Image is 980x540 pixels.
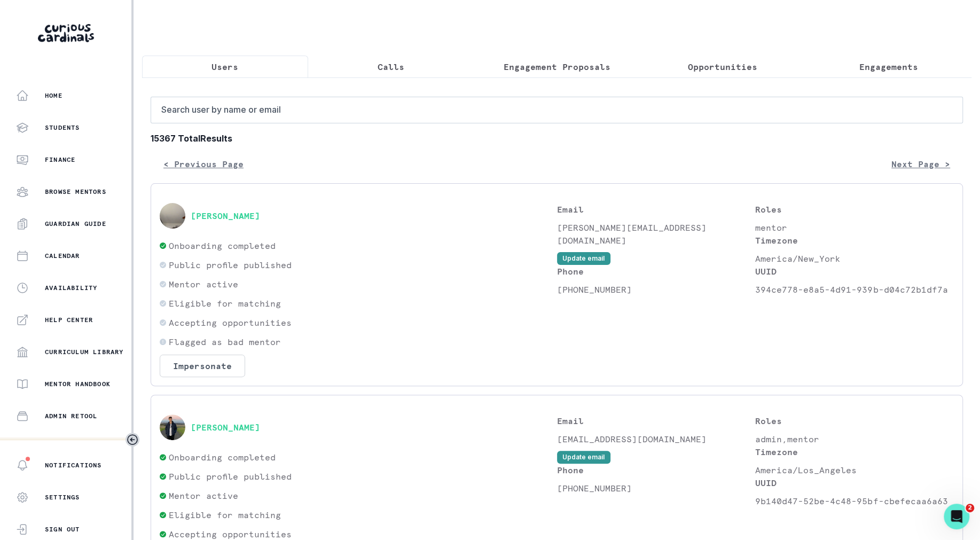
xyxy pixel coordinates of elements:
[557,464,756,476] p: Phone
[755,414,954,427] p: Roles
[169,335,281,348] p: Flagged as bad mentor
[45,412,97,420] p: Admin Retool
[169,239,276,252] p: Onboarding completed
[879,153,963,175] button: Next Page >
[191,210,260,221] button: [PERSON_NAME]
[557,252,610,265] button: Update email
[169,259,292,271] p: Public profile published
[45,461,102,469] p: Notifications
[557,433,756,445] p: [EMAIL_ADDRESS][DOMAIN_NAME]
[169,297,281,310] p: Eligible for matching
[45,348,124,356] p: Curriculum Library
[755,464,954,476] p: America/Los_Angeles
[557,265,756,278] p: Phone
[45,220,106,228] p: Guardian Guide
[45,155,75,164] p: Finance
[755,203,954,216] p: Roles
[126,433,139,447] button: Toggle sidebar
[378,60,404,73] p: Calls
[755,234,954,247] p: Timezone
[169,508,281,521] p: Eligible for matching
[755,495,954,507] p: 9b140d47-52be-4c48-95bf-cbefecaa6a63
[45,123,80,132] p: Students
[160,355,245,377] button: Impersonate
[169,316,292,329] p: Accepting opportunities
[755,445,954,458] p: Timezone
[944,504,969,529] iframe: Intercom live chat
[755,265,954,278] p: UUID
[169,451,276,464] p: Onboarding completed
[755,252,954,265] p: America/New_York
[211,60,238,73] p: Users
[755,221,954,234] p: mentor
[859,60,918,73] p: Engagements
[45,380,111,388] p: Mentor Handbook
[557,203,756,216] p: Email
[557,283,756,296] p: [PHONE_NUMBER]
[45,525,80,534] p: Sign Out
[557,414,756,427] p: Email
[45,316,93,324] p: Help Center
[169,489,238,502] p: Mentor active
[151,132,963,145] b: 15367 Total Results
[38,24,94,42] img: Curious Cardinals Logo
[151,153,256,175] button: < Previous Page
[45,252,80,260] p: Calendar
[45,284,97,292] p: Availability
[755,433,954,445] p: admin,mentor
[45,91,62,100] p: Home
[755,476,954,489] p: UUID
[557,451,610,464] button: Update email
[557,482,756,495] p: [PHONE_NUMBER]
[688,60,757,73] p: Opportunities
[45,493,80,502] p: Settings
[966,504,974,512] span: 2
[557,221,756,247] p: [PERSON_NAME][EMAIL_ADDRESS][DOMAIN_NAME]
[169,470,292,483] p: Public profile published
[191,422,260,433] button: [PERSON_NAME]
[169,278,238,291] p: Mentor active
[755,283,954,296] p: 394ce778-e8a5-4d91-939b-d04c72b1df7a
[45,187,106,196] p: Browse Mentors
[503,60,610,73] p: Engagement Proposals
